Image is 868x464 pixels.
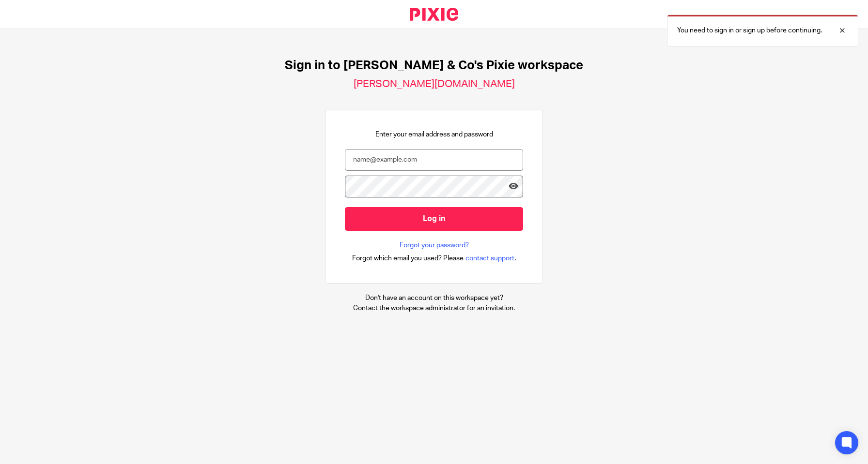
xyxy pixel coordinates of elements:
[354,78,515,90] h2: [PERSON_NAME][DOMAIN_NAME]
[465,254,514,263] span: contact support
[375,130,493,139] p: Enter your email address and password
[353,293,515,303] p: Don't have an account on this workspace yet?
[352,253,516,264] div: .
[285,58,583,73] h1: Sign in to [PERSON_NAME] & Co's Pixie workspace
[352,254,464,263] span: Forgot which email you used? Please
[353,303,515,313] p: Contact the workspace administrator for an invitation.
[345,207,523,231] input: Log in
[400,240,469,250] a: Forgot your password?
[677,26,822,35] p: You need to sign in or sign up before continuing.
[345,149,523,171] input: name@example.com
